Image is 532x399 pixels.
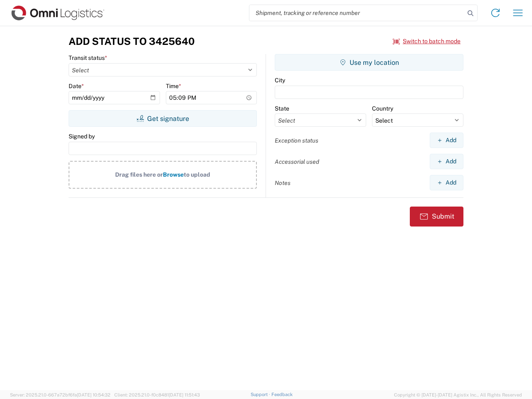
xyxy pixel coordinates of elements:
[430,133,463,148] button: Add
[275,54,463,71] button: Use my location
[393,34,461,48] button: Switch to batch mode
[394,391,522,399] span: Copyright © [DATE]-[DATE] Agistix Inc., All Rights Reserved
[169,392,200,397] span: [DATE] 11:51:43
[69,110,257,127] button: Get signature
[184,171,210,178] span: to upload
[275,76,285,84] label: City
[166,82,181,90] label: Time
[115,171,163,178] span: Drag files here or
[430,175,463,190] button: Add
[410,207,463,227] button: Submit
[77,392,111,397] span: [DATE] 10:54:32
[430,154,463,169] button: Add
[249,5,465,21] input: Shipment, tracking or reference number
[275,137,318,144] label: Exception status
[69,35,195,47] h3: Add Status to 3425640
[69,82,84,90] label: Date
[275,179,291,187] label: Notes
[372,105,393,112] label: Country
[114,392,200,397] span: Client: 2025.21.0-f0c8481
[69,54,107,62] label: Transit status
[275,105,289,112] label: State
[251,392,271,397] a: Support
[10,392,111,397] span: Server: 2025.21.0-667a72bf6fa
[271,392,293,397] a: Feedback
[275,158,319,165] label: Accessorial used
[163,171,184,178] span: Browse
[69,133,95,140] label: Signed by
